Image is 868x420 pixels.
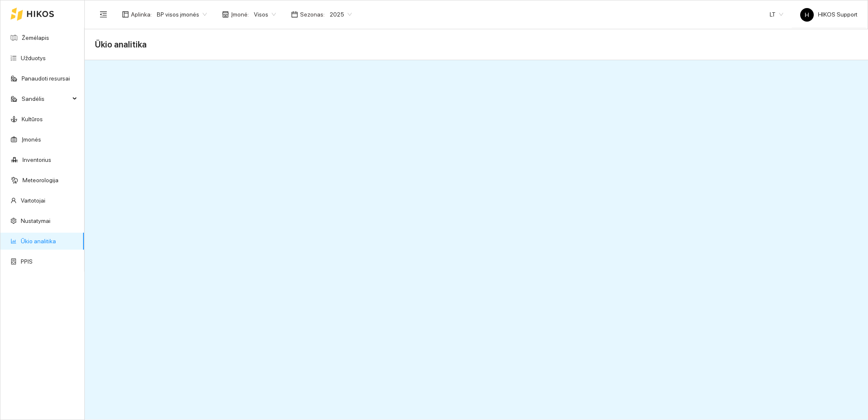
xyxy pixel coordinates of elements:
[21,197,45,204] a: Vartotojai
[22,34,49,41] a: Žemėlapis
[300,10,325,19] span: Sezonas :
[22,116,43,122] a: Kultūros
[231,10,249,19] span: Įmonė :
[100,11,107,18] span: menu-fold
[800,11,857,18] span: HIKOS Support
[95,38,147,51] span: Ūkio analitika
[21,258,33,265] a: PPIS
[805,8,809,22] span: H
[770,8,783,21] span: LT
[22,156,51,163] a: Inventorius
[21,55,46,61] a: Užduotys
[157,8,207,21] span: BP visos įmonės
[291,11,298,18] span: calendar
[21,217,50,224] a: Nustatymai
[22,177,58,184] a: Meteorologija
[22,136,41,143] a: Įmonės
[122,11,129,18] span: layout
[254,8,276,21] span: Visos
[95,6,112,23] button: menu-fold
[22,90,70,107] span: Sandėlis
[21,238,56,245] a: Ūkio analitika
[131,10,152,19] span: Aplinka :
[330,8,352,21] span: 2025
[22,75,70,82] a: Panaudoti resursai
[222,11,229,18] span: shop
